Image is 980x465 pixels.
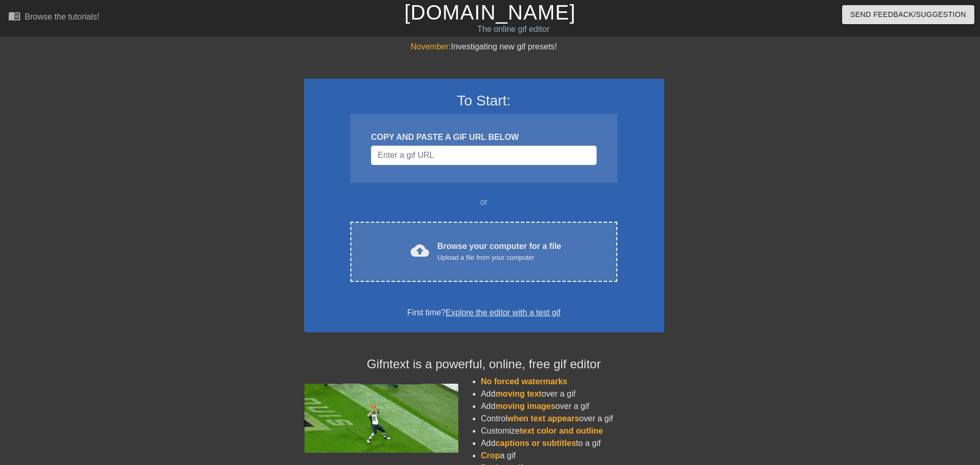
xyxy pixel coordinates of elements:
span: moving text [495,389,542,398]
div: First time? [317,307,651,319]
a: Explore the editor with a test gif [446,308,560,317]
li: Control over a gif [481,413,664,425]
div: Upload a file from your computer [437,253,561,263]
span: moving images [495,402,555,410]
a: [DOMAIN_NAME] [404,1,576,24]
a: Browse the tutorials! [8,10,99,26]
li: Add over a gif [481,400,664,413]
li: Add over a gif [481,388,664,400]
div: Investigating new gif presets! [304,41,664,53]
div: Browse your computer for a file [437,240,561,263]
li: Add to a gif [481,437,664,450]
img: football_small.gif [304,384,458,453]
span: No forced watermarks [481,377,567,386]
li: Customize [481,425,664,437]
span: when text appears [507,414,579,423]
span: text color and outline [520,426,603,435]
span: captions or subtitles [495,439,576,448]
div: COPY AND PASTE A GIF URL BELOW [371,131,596,144]
button: Send Feedback/Suggestion [842,5,974,24]
span: November: [411,42,451,51]
span: Crop [481,451,500,460]
input: Username [371,146,596,165]
h4: Gifntext is a powerful, online, free gif editor [304,357,664,372]
div: Browse the tutorials! [25,12,99,21]
h3: To Start: [317,92,651,110]
div: The online gif editor [332,23,695,35]
li: a gif [481,450,664,462]
span: cloud_upload [411,241,429,260]
div: or [331,196,637,208]
span: Send Feedback/Suggestion [850,8,966,21]
span: menu_book [8,10,21,22]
